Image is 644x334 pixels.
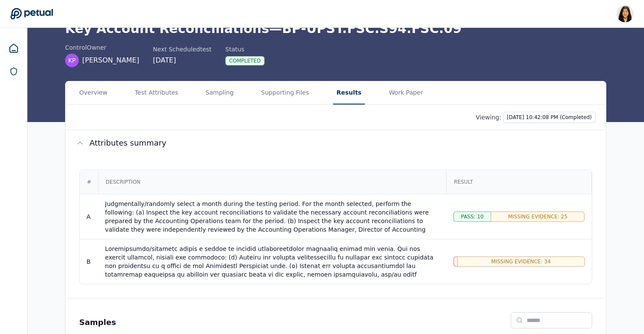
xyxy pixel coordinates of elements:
[105,200,439,242] div: Judgmentally/randomly select a month during the testing period. For the month selected, perform t...
[153,55,212,66] div: [DATE]
[89,137,167,149] span: Attributes summary
[131,81,182,104] button: Test Attributes
[79,316,116,328] h2: Samples
[491,258,551,265] span: Missing Evidence: 34
[153,45,212,54] div: Next Scheduled test
[385,81,426,104] button: Work Paper
[82,55,139,66] span: [PERSON_NAME]
[476,113,501,122] p: Viewing:
[617,5,634,22] img: Renee Park
[80,239,98,284] td: B
[66,130,606,156] button: Attributes summary
[80,170,98,194] div: #
[225,56,265,66] div: Completed
[76,81,111,104] button: Overview
[508,213,567,220] span: Missing Evidence: 25
[68,56,76,65] span: KP
[10,8,53,20] a: Go to Dashboard
[3,38,24,59] a: Dashboard
[99,170,446,194] div: Description
[461,213,483,220] span: Pass: 10
[202,81,237,104] button: Sampling
[258,81,313,104] button: Supporting Files
[447,170,591,194] div: Result
[4,62,23,81] a: SOC 1 Reports
[65,43,139,52] div: control Owner
[65,21,606,36] h1: Key Account Reconciliations — BP-UPST.FSC.S94.FSC.09
[503,112,596,123] button: [DATE] 10:42:08 PM (Completed)
[225,45,265,54] div: Status
[333,81,365,104] button: Results
[80,194,98,239] td: A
